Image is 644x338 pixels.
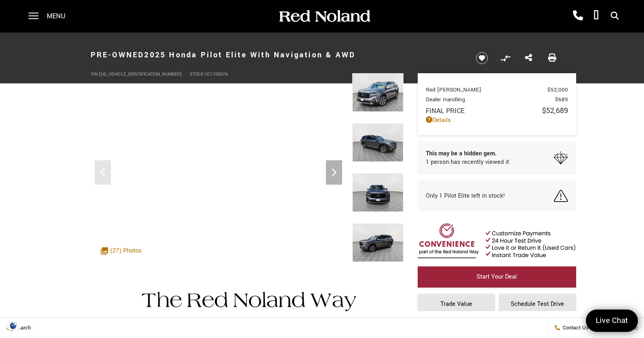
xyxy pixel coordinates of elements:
strong: Pre-Owned [91,50,145,60]
span: $52,000 [547,86,568,94]
div: (27) Photos [97,242,146,259]
a: Share this Pre-Owned 2025 Honda Pilot Elite With Navigation & AWD [525,53,532,63]
span: Final Price [426,106,542,116]
h1: 2025 Honda Pilot Elite With Navigation & AWD [91,39,462,71]
span: UC110697A [205,71,228,77]
span: Schedule Test Drive [511,300,564,308]
span: Stock: [190,71,205,77]
button: Save vehicle [473,52,491,65]
img: Used 2025 Gray Honda Elite image 2 [352,123,403,162]
span: $689 [555,96,568,103]
span: 1 person has recently viewed it. [426,158,511,166]
iframe: Interactive Walkaround/Photo gallery of the vehicle/product [91,73,346,265]
img: Red Noland Auto Group [278,9,371,24]
span: VIN: [91,71,99,77]
a: Dealer Handling $689 [426,96,568,103]
span: Live Chat [592,315,632,326]
span: This may be a hidden gem. [426,149,511,158]
img: Used 2025 Gray Honda Elite image 1 [352,73,403,112]
span: Dealer Handling [426,96,555,103]
img: Opt-Out Icon [4,321,23,330]
span: Red [PERSON_NAME] [426,86,547,94]
a: Schedule Test Drive [499,294,576,315]
img: Used 2025 Gray Honda Elite image 4 [352,223,403,262]
span: Only 1 Pilot Elite left in stock! [426,192,505,200]
button: Compare Vehicle [499,52,512,64]
a: Live Chat [586,310,638,332]
a: Final Price $52,689 [426,105,568,116]
span: Start Your Deal [477,273,517,281]
span: [US_VEHICLE_IDENTIFICATION_NUMBER] [99,71,182,77]
a: Details [426,116,568,124]
span: Contact Us [561,324,589,331]
a: Start Your Deal [418,266,576,288]
a: Red [PERSON_NAME] $52,000 [426,86,568,94]
a: Print this Pre-Owned 2025 Honda Pilot Elite With Navigation & AWD [548,53,556,63]
section: Click to Open Cookie Consent Modal [4,321,23,330]
span: $52,689 [542,105,568,116]
a: Trade Value [418,294,495,315]
span: Trade Value [440,300,472,308]
div: Next [326,160,342,185]
img: Used 2025 Gray Honda Elite image 3 [352,173,403,212]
